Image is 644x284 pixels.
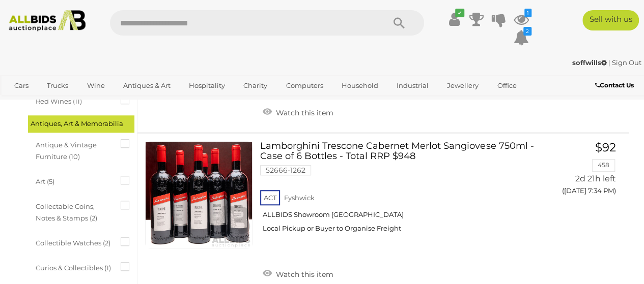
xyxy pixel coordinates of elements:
[490,77,523,94] a: Office
[260,104,336,119] a: Watch this item
[572,58,607,67] strong: soffwills
[440,77,485,94] a: Jewellery
[268,141,539,240] a: Lamborghini Trescone Cabernet Merlot Sangiovese 750ml - Case of 6 Bottles - Total RRP $948 52666-...
[36,235,112,249] span: Collectible Watches (2)
[279,77,329,94] a: Computers
[8,94,42,111] a: Sports
[612,58,641,67] a: Sign Out
[237,77,274,94] a: Charity
[554,141,619,201] a: $92 458 2d 21h left ([DATE] 7:34 PM)
[182,77,232,94] a: Hospitality
[36,93,112,107] span: Red Wines (11)
[373,10,424,36] button: Search
[28,115,134,132] div: Antiques, Art & Memorabilia
[514,10,529,28] a: 1
[608,58,610,67] span: |
[36,137,112,163] span: Antique & Vintage Furniture (10)
[582,10,639,30] a: Sell with us
[455,9,464,17] i: ✔
[595,140,616,154] span: $92
[260,266,336,281] a: Watch this item
[40,77,75,94] a: Trucks
[273,108,333,117] span: Watch this item
[523,27,531,36] i: 2
[514,28,529,47] a: 2
[117,77,177,94] a: Antiques & Art
[524,9,531,17] i: 1
[36,173,112,187] span: Art (5)
[446,10,462,28] a: ✔
[595,80,636,91] a: Contact Us
[36,260,112,274] span: Curios & Collectibles (1)
[36,198,112,225] span: Collectable Coins, Notes & Stamps (2)
[595,81,634,89] b: Contact Us
[273,270,333,279] span: Watch this item
[335,77,385,94] a: Household
[572,58,608,67] a: soffwills
[8,77,35,94] a: Cars
[80,77,111,94] a: Wine
[390,77,435,94] a: Industrial
[5,10,90,31] img: Allbids.com.au
[47,94,132,111] a: [GEOGRAPHIC_DATA]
